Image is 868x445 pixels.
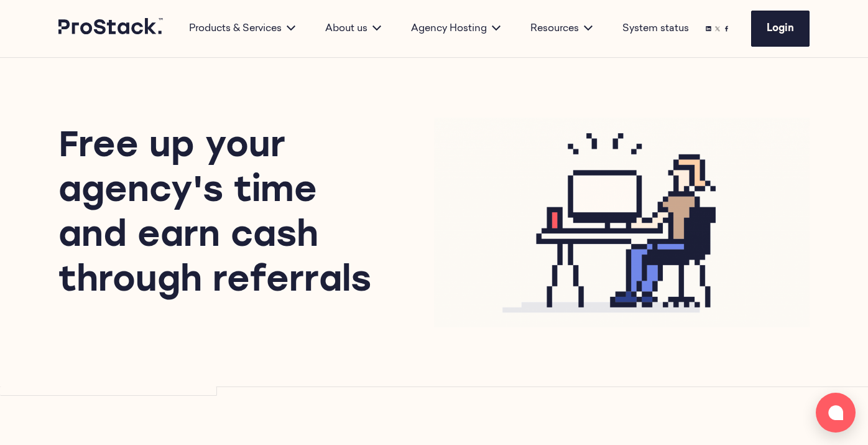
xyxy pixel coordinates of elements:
a: Login [751,11,810,47]
div: Agency Hosting [396,21,515,36]
span: Login [767,24,794,34]
a: Prostack logo [58,18,164,39]
div: Products & Services [174,21,310,36]
button: Open chat window [816,393,856,433]
img: 2@3x-1024x773-1-768x429.png [434,118,810,327]
a: System status [622,21,689,36]
div: About us [310,21,396,36]
div: Resources [515,21,607,36]
h1: Free up your agency's time and earn cash through referrals [58,125,389,304]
